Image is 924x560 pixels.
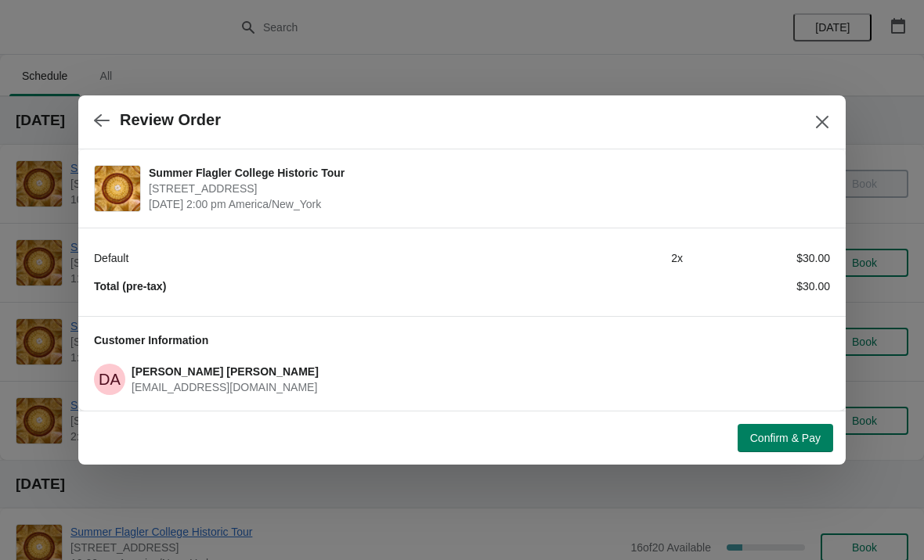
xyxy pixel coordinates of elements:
div: $30.00 [683,278,830,294]
span: Summer Flagler College Historic Tour [149,165,822,181]
span: David [94,364,125,395]
div: $30.00 [683,250,830,266]
span: [EMAIL_ADDRESS][DOMAIN_NAME] [132,381,317,393]
span: Confirm & Pay [750,432,821,444]
img: Summer Flagler College Historic Tour | 74 King Street, St. Augustine, FL, USA | August 16 | 2:00 ... [95,166,140,211]
div: Default [94,250,536,266]
span: Customer Information [94,334,208,346]
text: DA [99,371,121,388]
span: [PERSON_NAME] [PERSON_NAME] [132,365,319,378]
strong: Total (pre-tax) [94,280,166,293]
button: Close [808,108,836,136]
button: Confirm & Pay [738,424,833,452]
span: [DATE] 2:00 pm America/New_York [149,196,822,212]
span: [STREET_ADDRESS] [149,181,822,196]
h2: Review Order [120,111,221,129]
div: 2 x [536,250,683,266]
